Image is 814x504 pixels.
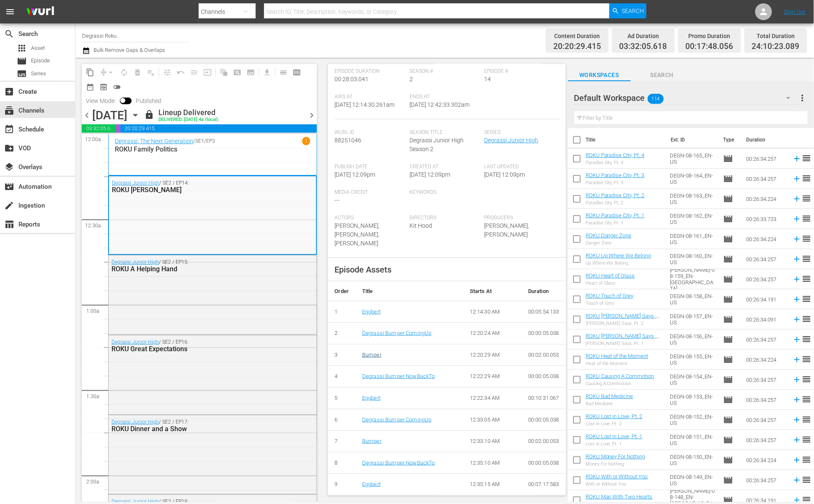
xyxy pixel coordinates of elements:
[4,162,14,172] span: Overlays
[666,470,719,490] td: DEGN-08-149_EN-US
[463,452,521,474] td: 12:35:10 AM
[274,64,290,80] span: Day Calendar View
[334,94,405,100] span: Airs At
[801,254,811,264] span: reorder
[666,289,719,309] td: DEGN-08-158_EN-US
[801,354,811,364] span: reorder
[723,174,733,184] span: Episode
[521,281,566,301] th: Duration
[723,475,733,485] span: Episode
[586,128,666,152] th: Title
[798,88,808,108] button: more_vert
[666,450,719,470] td: DEGN-08-150_EN-US
[586,381,654,386] div: Causing A Commotion
[257,64,274,80] span: Download as CSV
[111,419,272,433] div: / SE2 / EP17:
[83,80,97,94] span: Month Calendar View
[586,433,643,440] a: ROKU Lost in Love, Pt. 1
[334,101,394,108] span: [DATE] 12:14:30.261am
[792,275,801,284] svg: Add to Schedule
[328,474,355,496] td: 9
[484,171,525,178] span: [DATE] 12:09pm
[586,361,648,366] div: Heat of the Moment
[631,70,694,80] span: Search
[86,83,94,91] span: date_range_outlined
[801,414,811,424] span: reorder
[201,66,214,79] span: Update Metadata from Key Asset
[99,83,108,91] span: preview_outlined
[131,66,144,79] span: Select an event to delete
[801,455,811,465] span: reorder
[743,350,789,370] td: 00:26:34.224
[410,101,469,108] span: [DATE] 12:42:33.302am
[743,209,789,229] td: 00:26:33.723
[792,355,801,364] svg: Add to Schedule
[484,222,529,238] span: [PERSON_NAME],[PERSON_NAME]
[666,329,719,350] td: DEGN-08-156_EN-US
[723,314,733,324] span: Episode
[244,66,257,79] span: Create Series Block
[743,189,789,209] td: 00:26:34.224
[111,339,272,353] div: / SE2 / EP16:
[463,281,521,301] th: Starts At
[92,108,127,122] div: [DATE]
[410,171,450,178] span: [DATE] 12:09pm
[553,30,601,42] div: Content Duration
[718,128,741,152] th: Type
[328,323,355,345] td: 2
[31,69,46,78] span: Series
[463,431,521,453] td: 12:33:10 AM
[586,413,643,419] a: ROKU Lost in Love, Pt. 2
[586,260,651,266] div: Up Where We Belong
[586,240,632,246] div: Danger Zone
[17,43,27,53] span: Asset
[410,164,480,170] span: Created At
[743,450,789,470] td: 00:26:34.224
[521,387,566,409] td: 00:10:31.067
[463,344,521,366] td: 12:20:29 AM
[792,375,801,384] svg: Add to Schedule
[334,265,391,275] span: Episode Assets
[586,301,634,306] div: Touch of Grey
[158,117,218,123] div: DELIVERED: [DATE] 4a (local)
[586,393,633,399] a: ROKU Bad Medicine
[410,215,480,221] span: Directors
[306,110,317,121] span: chevron_right
[4,201,14,211] span: Ingestion
[723,415,733,425] span: Episode
[5,7,15,17] span: menu
[362,481,381,487] a: Eggbert
[666,390,719,410] td: DEGN-08-153_EN-US
[586,220,645,226] div: Paradise City, Pt. 1
[120,124,317,133] span: 20:20:29.415
[521,344,566,366] td: 00:02:00.053
[792,455,801,465] svg: Add to Schedule
[666,430,719,450] td: DEGN-08-151_EN-US
[187,66,201,79] span: Fill episodes with ad slates
[743,370,789,390] td: 00:26:34.257
[586,481,648,487] div: With or Without You
[586,333,663,345] a: ROKU [PERSON_NAME] Says, Pt. 1
[113,83,121,91] span: toggle_off
[144,110,154,120] span: lock
[116,124,120,133] span: 00:17:48.056
[362,460,435,466] a: Degrassi Bumper NowBackTo
[586,373,654,379] a: ROKU Causing A Commotion
[792,295,801,304] svg: Add to Schedule
[115,145,310,153] p: ROKU Family Politics
[4,87,14,97] span: Create
[328,344,355,366] td: 3
[4,143,14,153] span: VOD
[586,192,645,198] a: ROKU Paradise City, Pt. 2
[111,345,272,353] div: ROKU Great Expectations
[792,154,801,163] svg: Add to Schedule
[158,108,218,117] div: Lineup Delivered
[801,314,811,324] span: reorder
[792,174,801,183] svg: Add to Schedule
[622,3,644,18] span: Search
[463,387,521,409] td: 12:22:34 AM
[521,431,566,453] td: 00:02:00.053
[410,137,464,152] span: Degrassi Junior High Season 2
[82,98,120,104] span: View Mode:
[82,110,92,121] span: chevron_left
